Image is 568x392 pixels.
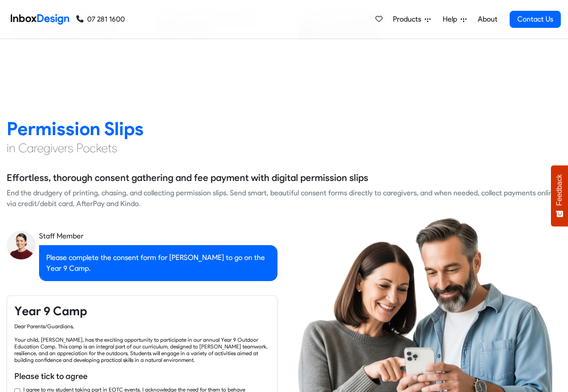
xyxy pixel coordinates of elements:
[14,323,270,363] div: Dear Parents/Guardians, Your child, [PERSON_NAME], has the exciting opportunity to participate in...
[443,14,461,25] span: Help
[14,303,270,319] h4: Year 9 Camp
[7,231,35,260] img: staff_avatar.png
[393,14,425,25] span: Products
[555,174,564,206] span: Feedback
[510,11,561,28] a: Contact Us
[7,188,561,209] div: End the drudgery of printing, chasing, and collecting permission slips. Send smart, beautiful con...
[475,10,500,28] a: About
[439,10,470,28] a: Help
[7,117,561,140] h2: Permission Slips
[14,370,270,382] h6: Please tick to agree
[389,10,434,28] a: Products
[7,140,561,156] h4: in Caregivers Pockets
[76,14,125,25] a: 07 281 1600
[39,245,277,281] div: Please complete the consent form for [PERSON_NAME] to go on the Year 9 Camp.
[39,231,277,242] div: Staff Member
[7,171,368,185] h5: Effortless, thorough consent gathering and fee payment with digital permission slips
[551,165,568,226] button: Feedback - Show survey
